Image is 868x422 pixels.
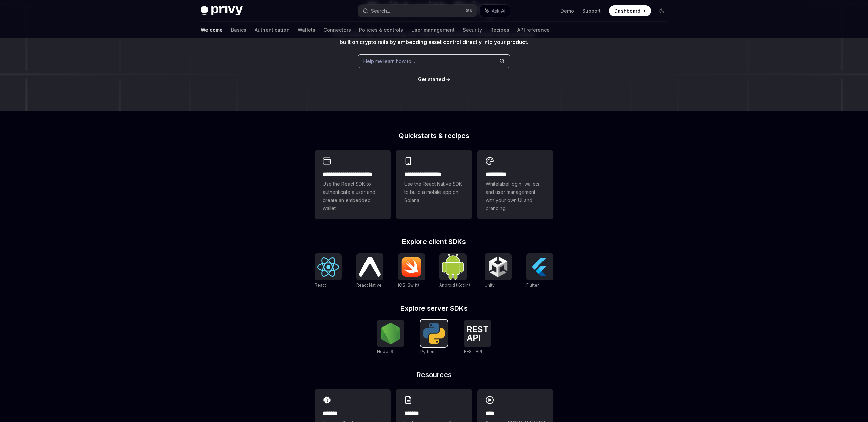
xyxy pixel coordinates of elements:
[463,22,482,38] a: Security
[315,238,553,245] h2: Explore client SDKs
[380,323,401,344] img: NodeJS
[315,282,326,288] span: React
[377,320,404,355] a: NodeJSNodeJS
[480,5,510,17] button: Ask AI
[614,7,640,14] span: Dashboard
[401,257,422,277] img: iOS (Swift)
[363,58,415,65] span: Help me learn how to…
[477,150,553,219] a: **** *****Whitelabel login, wallets, and user management with your own UI and branding.
[317,257,339,277] img: React
[356,282,382,288] span: React Native
[404,180,464,204] span: Use the React Native SDK to build a mobile app on Solana.
[420,320,448,355] a: PythonPython
[315,371,553,378] h2: Resources
[356,253,383,289] a: React NativeReact Native
[418,76,445,83] a: Get started
[418,76,445,82] span: Get started
[358,5,477,17] button: Search...⌘K
[396,150,472,219] a: **** **** **** ***Use the React Native SDK to build a mobile app on Solana.
[359,257,381,276] img: React Native
[492,7,505,14] span: Ask AI
[298,22,315,38] a: Wallets
[359,22,403,38] a: Policies & controls
[466,8,473,14] span: ⌘ K
[398,282,419,288] span: iOS (Swift)
[485,282,495,288] span: Unity
[315,132,553,139] h2: Quickstarts & recipes
[423,323,445,344] img: Python
[439,282,470,288] span: Android (Kotlin)
[323,180,382,213] span: Use the React SDK to authenticate a user and create an embedded wallet.
[201,22,223,38] a: Welcome
[231,22,246,38] a: Basics
[467,326,488,341] img: REST API
[490,22,509,38] a: Recipes
[485,253,512,289] a: UnityUnity
[464,349,482,354] span: REST API
[442,254,464,279] img: Android (Kotlin)
[323,22,351,38] a: Connectors
[255,22,290,38] a: Authentication
[560,7,574,14] a: Demo
[487,256,509,278] img: Unity
[315,253,342,289] a: ReactReact
[582,7,601,14] a: Support
[609,5,651,16] a: Dashboard
[315,305,553,312] h2: Explore server SDKs
[420,349,434,354] span: Python
[526,253,553,289] a: FlutterFlutter
[398,253,425,289] a: iOS (Swift)iOS (Swift)
[517,22,550,38] a: API reference
[464,320,491,355] a: REST APIREST API
[656,5,667,16] button: Toggle dark mode
[201,6,243,16] img: dark logo
[486,180,545,213] span: Whitelabel login, wallets, and user management with your own UI and branding.
[529,256,551,278] img: Flutter
[526,282,539,288] span: Flutter
[439,253,470,289] a: Android (Kotlin)Android (Kotlin)
[371,7,390,15] div: Search...
[377,349,393,354] span: NodeJS
[411,22,455,38] a: User management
